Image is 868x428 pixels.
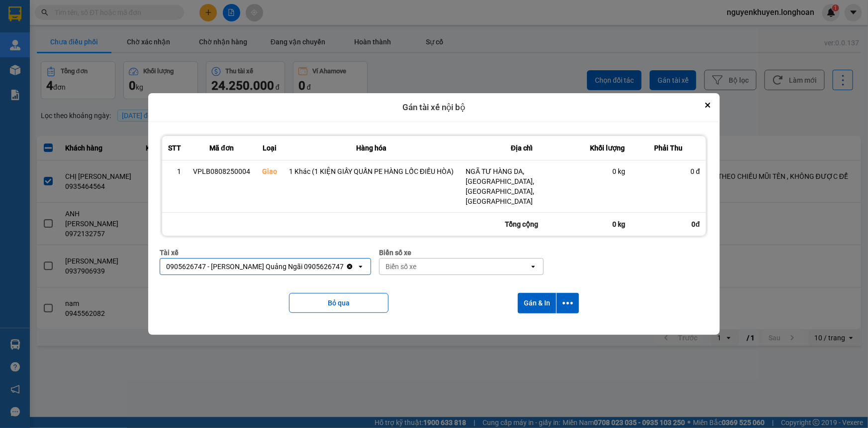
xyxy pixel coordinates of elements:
div: Loại [262,142,277,154]
div: dialog [148,93,720,335]
div: Biển số xe [379,247,544,258]
div: 0 kg [584,213,631,236]
div: 0905626747 - [PERSON_NAME] Quảng Ngãi 0905626747 [166,262,344,272]
div: NGÃ TƯ HÀNG DA, [GEOGRAPHIC_DATA], [GEOGRAPHIC_DATA], [GEOGRAPHIC_DATA] [466,166,578,206]
div: Hàng hóa [289,142,454,154]
svg: open [357,263,365,271]
div: Tài xế [160,247,371,258]
div: Mã đơn [193,142,250,154]
div: 0đ [631,213,706,236]
div: Khối lượng [590,142,625,154]
div: STT [168,142,181,154]
div: Giao [262,166,277,176]
svg: open [529,263,537,271]
button: Close [702,99,714,111]
button: Gán & In [518,293,556,313]
div: Tổng cộng [460,213,584,236]
div: 0 đ [637,166,700,176]
div: 1 Khác (1 KIỆN GIẤY QUẤN PE HÀNG LỐC ĐIỀU HÒA) [289,166,454,176]
div: Gán tài xế nội bộ [148,93,720,122]
div: Địa chỉ [466,142,578,154]
div: VPLB0808250004 [193,166,250,176]
input: Selected 0905626747 - Nguyễn Khuyến Quảng Ngãi 0905626747. [345,262,346,272]
div: Phải Thu [637,142,700,154]
div: Biển số xe [386,262,416,272]
div: 0 kg [590,166,625,176]
button: Bỏ qua [289,293,388,313]
svg: Clear value [346,263,354,271]
div: 1 [168,166,181,176]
